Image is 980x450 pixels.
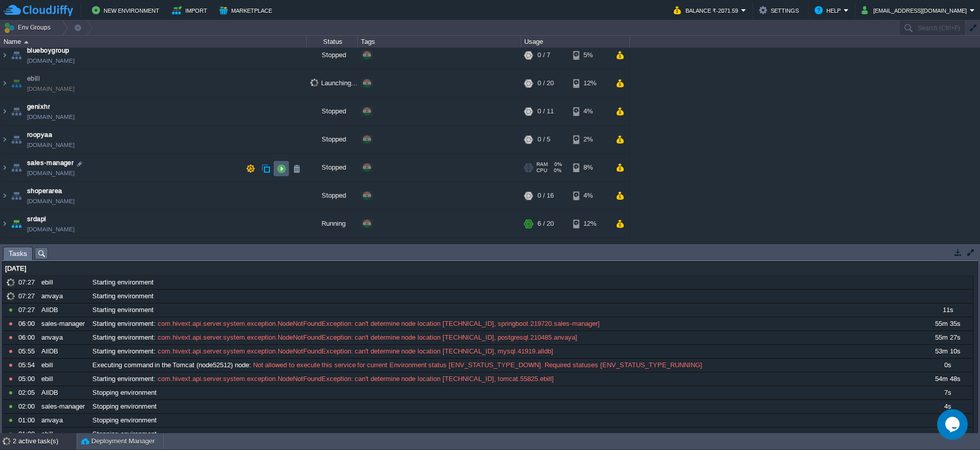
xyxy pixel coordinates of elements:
img: AMDAwAAAACH5BAEAAAAALAAAAAABAAEAAAICRAEAOw== [9,99,23,126]
div: ebill [39,428,89,441]
div: 01:00 [18,414,38,427]
div: 54m 48s [922,372,972,386]
div: 07:27 [18,276,38,289]
div: 05:55 [18,345,38,358]
span: sales-manager [27,159,73,169]
div: 53m 10s [922,345,972,358]
div: 06:00 [18,331,38,344]
div: Running [307,211,358,239]
span: Starting environment [92,374,154,384]
a: [DOMAIN_NAME] [27,225,75,235]
span: Starting environment [92,319,154,328]
span: Stopping environment [92,430,157,439]
a: blueboygroup [27,46,69,57]
img: CloudJiffy [4,4,73,17]
div: AllDB [39,386,89,399]
a: shoperarea [27,187,62,197]
div: Status [307,36,357,48]
div: 5% [573,239,606,267]
div: Stopped [307,99,358,126]
img: AMDAwAAAACH5BAEAAAAALAAAAAABAAEAAAICRAEAOw== [1,42,9,70]
div: 01:00 [18,428,38,441]
span: Launching... [310,80,357,88]
div: : [90,345,921,358]
span: com.hivext.api.server.system.exception.NodeNotFoundException: can't determine node location [TECH... [156,333,578,342]
iframe: chat widget [937,409,970,440]
a: roopyaa [27,131,52,141]
button: Deployment Manager [81,436,155,446]
button: New Environment [92,4,162,16]
div: 0 / 16 [537,183,554,210]
img: AMDAwAAAACH5BAEAAAAALAAAAAABAAEAAAICRAEAOw== [1,239,9,267]
div: 55m 35s [922,317,972,330]
div: 4s [922,400,972,413]
img: AMDAwAAAACH5BAEAAAAALAAAAAABAAEAAAICRAEAOw== [9,183,23,210]
span: Starting environment [92,305,154,315]
a: tenderlink [27,243,58,253]
button: Import [172,4,210,16]
button: Settings [759,4,802,16]
div: 12% [573,211,606,239]
div: : [90,372,921,386]
div: anvaya [39,414,89,427]
div: Usage [522,36,629,48]
button: Env Groups [4,20,54,35]
div: : [90,331,921,344]
img: AMDAwAAAACH5BAEAAAAALAAAAAABAAEAAAICRAEAOw== [9,239,23,267]
button: Help [815,4,844,16]
span: Stopping environment [92,402,157,411]
button: [EMAIL_ADDRESS][DOMAIN_NAME] [862,4,970,16]
span: Starting environment [92,347,154,356]
div: 6 / 20 [537,239,554,267]
a: [DOMAIN_NAME] [27,197,75,207]
img: AMDAwAAAACH5BAEAAAAALAAAAAABAAEAAAICRAEAOw== [1,70,9,98]
div: 6 / 20 [537,211,554,239]
div: 4% [573,99,606,126]
div: 7s [922,386,972,399]
div: 8% [573,155,606,182]
span: 0% [551,169,561,175]
div: 07:27 [18,290,38,303]
div: Stopped [307,155,358,182]
span: com.hivext.api.server.system.exception.NodeNotFoundException: can't determine node location [TECH... [156,319,600,328]
div: 0 / 5 [537,127,550,154]
span: com.hivext.api.server.system.exception.NodeNotFoundException: can't determine node location [TECH... [156,374,554,384]
div: Tags [358,36,521,48]
div: ebill [39,372,89,386]
img: AMDAwAAAACH5BAEAAAAALAAAAAABAAEAAAICRAEAOw== [24,41,29,43]
div: AllDB [39,303,89,317]
div: : [90,359,921,372]
div: 07:27 [18,303,38,317]
img: AMDAwAAAACH5BAEAAAAALAAAAAABAAEAAAICRAEAOw== [1,99,9,126]
a: [DOMAIN_NAME] [27,113,75,123]
a: ebill [27,75,40,85]
span: Not allowed to execute this service for current Environment status [ENV_STATUS_TYPE_DOWN]. Requir... [251,361,702,370]
img: AMDAwAAAACH5BAEAAAAALAAAAAABAAEAAAICRAEAOw== [9,127,23,154]
a: genixhr [27,103,50,113]
div: 6s [922,428,972,441]
span: Stopping environment [92,416,157,425]
img: AMDAwAAAACH5BAEAAAAALAAAAAABAAEAAAICRAEAOw== [1,211,9,239]
div: 0 / 11 [537,99,554,126]
img: AMDAwAAAACH5BAEAAAAALAAAAAABAAEAAAICRAEAOw== [1,155,9,182]
div: Stopped [307,127,358,154]
div: 2% [573,127,606,154]
div: 06:00 [18,317,38,330]
button: Balance ₹-2071.59 [674,4,741,16]
div: sales-manager [39,317,89,330]
a: [DOMAIN_NAME] [27,85,75,95]
span: srdapl [27,215,46,225]
a: [DOMAIN_NAME] [27,169,75,179]
span: Starting environment [92,333,154,342]
div: Stopped [307,183,358,210]
div: Stopped [307,42,358,70]
span: com.hivext.api.server.system.exception.NodeNotFoundException: can't determine node location [TECH... [156,347,554,356]
div: Name [1,36,306,48]
div: 0s [922,359,972,372]
a: [DOMAIN_NAME] [27,141,75,151]
img: AMDAwAAAACH5BAEAAAAALAAAAAABAAEAAAICRAEAOw== [1,127,9,154]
